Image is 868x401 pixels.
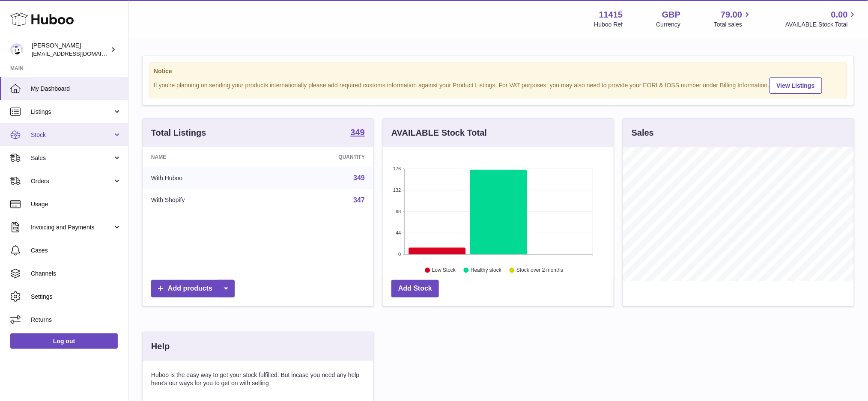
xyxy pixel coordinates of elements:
a: Log out [10,333,118,349]
th: Quantity [267,147,373,167]
span: 79.00 [721,9,742,21]
p: Huboo is the easy way to get your stock fulfilled. But incase you need any help here's our ways f... [151,371,365,387]
a: Add products [151,280,235,297]
span: [EMAIL_ADDRESS][DOMAIN_NAME] [32,50,126,57]
h3: Help [151,341,170,352]
a: 349 [353,174,365,181]
span: Total sales [714,21,752,29]
span: AVAILABLE Stock Total [785,21,858,29]
span: Usage [31,200,122,208]
strong: Notice [154,67,843,75]
div: Currency [656,21,681,29]
div: If you're planning on sending your products internationally please add required customs informati... [154,76,843,94]
strong: 349 [351,128,365,137]
a: 79.00 Total sales [714,9,752,29]
text: Low Stock [432,267,456,273]
text: Healthy stock [471,267,502,273]
td: With Shopify [143,189,267,211]
span: Sales [31,154,113,162]
td: With Huboo [143,167,267,189]
a: 347 [353,196,365,204]
a: Add Stock [391,280,439,297]
span: Settings [31,293,122,301]
text: Stock over 2 months [516,267,563,273]
div: Huboo Ref [594,21,623,29]
h3: Total Listings [151,127,206,139]
span: Cases [31,247,122,255]
strong: 11415 [599,9,623,21]
text: 176 [393,166,401,171]
a: 0.00 AVAILABLE Stock Total [785,9,858,29]
span: Orders [31,177,113,185]
text: 44 [396,230,401,235]
text: 88 [396,209,401,214]
span: Stock [31,131,113,139]
text: 132 [393,187,401,193]
a: View Listings [770,77,822,94]
h3: AVAILABLE Stock Total [391,127,487,139]
span: 0.00 [831,9,848,21]
span: Listings [31,108,113,116]
strong: GBP [662,9,680,21]
text: 0 [398,252,401,257]
div: [PERSON_NAME] [32,42,109,58]
th: Name [143,147,267,167]
span: My Dashboard [31,85,122,93]
span: Returns [31,316,122,324]
span: Invoicing and Payments [31,223,113,232]
span: Channels [31,270,122,278]
img: care@shopmanto.uk [10,43,23,56]
a: 349 [351,128,365,138]
h3: Sales [632,127,654,139]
